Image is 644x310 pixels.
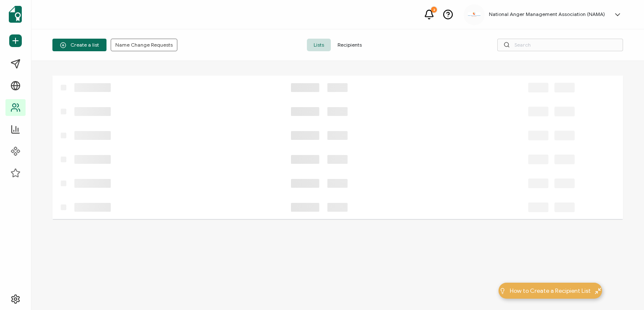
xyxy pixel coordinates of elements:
h5: National Anger Management Association (NAMA) [489,11,605,17]
span: Recipients [331,39,369,51]
button: Create a list [52,39,106,51]
input: Search [497,39,623,51]
span: Lists [307,39,331,51]
img: 3ca2817c-e862-47f7-b2ec-945eb25c4a6c.jpg [468,12,480,17]
img: minimize-icon.svg [595,288,601,294]
div: 2 [431,7,437,13]
span: How to Create a Recipient List [510,286,591,295]
span: Create a list [60,42,99,48]
img: sertifier-logomark-colored.svg [9,6,22,23]
span: Name Change Requests [115,42,173,47]
button: Name Change Requests [111,39,177,51]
